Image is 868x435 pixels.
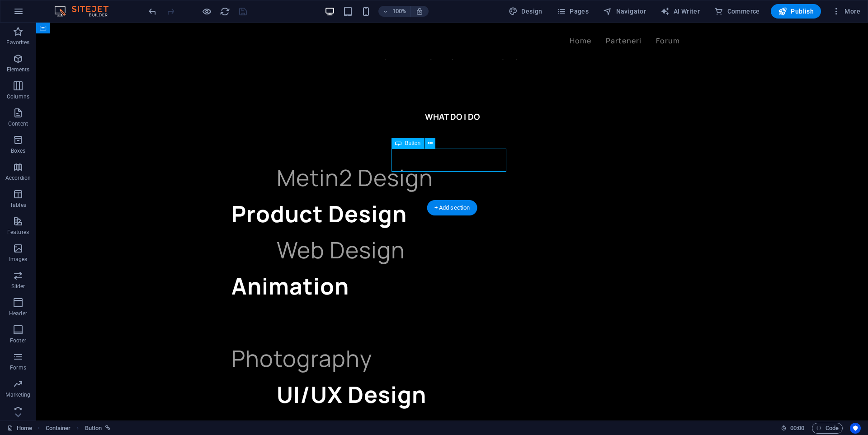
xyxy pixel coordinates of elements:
[6,39,29,46] p: Favorites
[8,120,28,127] p: Content
[46,423,71,434] span: Click to select. Double-click to edit
[553,4,592,19] button: Pages
[10,337,26,344] p: Footer
[832,7,860,16] span: More
[778,7,814,16] span: Publish
[220,6,230,17] i: Reload page
[7,93,29,100] p: Columns
[7,229,29,236] p: Features
[850,423,861,434] button: Usercentrics
[147,6,158,17] i: Undo: Change menu items (Ctrl+Z)
[7,423,32,434] a: Click to cancel selection. Double-click to open Pages
[9,310,27,317] p: Header
[557,7,589,16] span: Pages
[46,423,111,434] nav: breadcrumb
[105,426,110,430] i: This element is linked
[505,4,546,19] div: Design (Ctrl+Alt+Y)
[5,391,30,398] p: Marketing
[85,423,102,434] span: Click to select. Double-click to edit
[52,6,120,17] img: Editor Logo
[5,174,31,182] p: Accordion
[599,4,650,19] button: Navigator
[9,256,28,263] p: Images
[711,4,764,19] button: Commerce
[219,6,230,17] button: reload
[10,201,26,209] p: Tables
[714,7,760,16] span: Commerce
[11,147,26,154] p: Boxes
[415,7,424,15] i: On resize automatically adjust zoom level to fit chosen device.
[392,6,406,17] h6: 100%
[10,364,26,371] p: Forms
[509,7,542,16] span: Design
[405,140,421,146] span: Button
[11,283,25,290] p: Slider
[603,7,646,16] span: Navigator
[147,6,158,17] button: undo
[771,4,821,19] button: Publish
[790,423,804,434] span: 00 00
[378,6,410,17] button: 100%
[816,423,839,434] span: Code
[201,6,212,17] button: Click here to leave preview mode and continue editing
[781,423,805,434] h6: Session time
[828,4,864,19] button: More
[660,7,700,16] span: AI Writer
[812,423,843,434] button: Code
[657,4,703,19] button: AI Writer
[797,425,798,431] span: :
[427,200,477,215] div: + Add section
[505,4,546,19] button: Design
[7,66,30,73] p: Elements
